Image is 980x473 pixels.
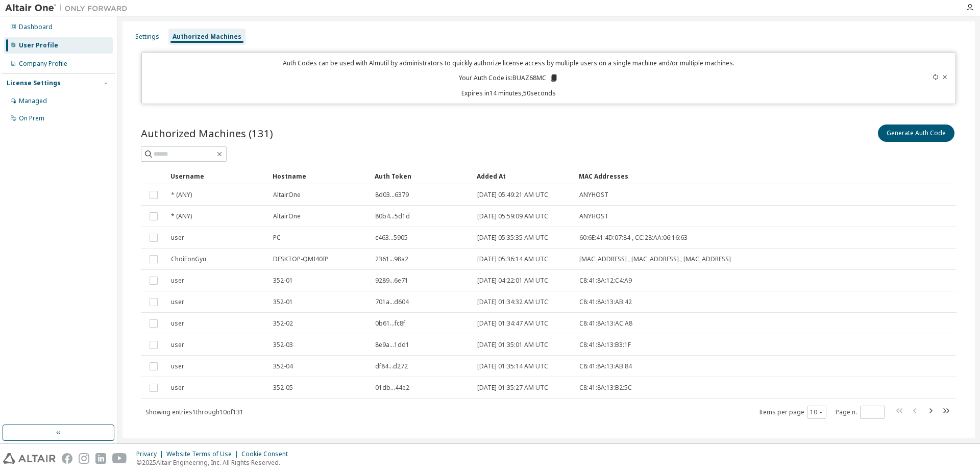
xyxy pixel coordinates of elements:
img: altair_logo.svg [3,453,56,464]
span: 352-02 [273,319,293,328]
span: user [171,298,184,306]
img: Altair One [5,3,133,13]
div: Managed [19,97,47,105]
span: C8:41:8A:13:AB:42 [579,298,632,306]
img: instagram.svg [79,453,89,464]
span: * (ANY) [171,191,192,199]
span: 9289...6e71 [375,277,408,285]
p: © 2025 Altair Engineering, Inc. All Rights Reserved. [136,458,294,467]
span: [DATE] 04:22:01 AM UTC [477,277,548,285]
span: 01db...44e2 [375,384,409,392]
div: License Settings [7,79,61,87]
span: Authorized Machines (131) [141,126,273,140]
span: user [171,277,184,285]
div: Dashboard [19,23,53,31]
span: C8:41:8A:13:AC:A8 [579,319,632,328]
span: AltairOne [273,191,301,199]
div: Company Profile [19,60,67,68]
div: Cookie Consent [241,450,294,458]
span: [DATE] 05:59:09 AM UTC [477,212,548,220]
span: user [171,341,184,349]
span: user [171,319,184,328]
span: user [171,234,184,242]
span: 8e9a...1dd1 [375,341,409,349]
span: [DATE] 01:35:01 AM UTC [477,341,548,349]
img: facebook.svg [62,453,72,464]
span: Showing entries 1 through 10 of 131 [145,408,243,416]
span: ChoiEonGyu [171,255,206,263]
button: 10 [810,408,824,416]
div: Username [170,168,264,184]
span: 701a...d604 [375,298,409,306]
div: Auth Token [375,168,469,184]
div: User Profile [19,41,58,49]
div: Privacy [136,450,166,458]
span: C8:41:8A:13:B3:1F [579,341,631,349]
span: 8d03...6379 [375,191,409,199]
span: [DATE] 01:34:32 AM UTC [477,298,548,306]
p: Expires in 14 minutes, 50 seconds [148,89,870,97]
div: On Prem [19,114,44,122]
span: [DATE] 01:34:47 AM UTC [477,319,548,328]
p: Auth Codes can be used with Almutil by administrators to quickly authorize license access by mult... [148,59,870,67]
span: user [171,362,184,370]
span: [DATE] 05:36:14 AM UTC [477,255,548,263]
span: c463...5905 [375,234,408,242]
span: [DATE] 05:35:35 AM UTC [477,234,548,242]
span: * (ANY) [171,212,192,220]
span: [DATE] 05:49:21 AM UTC [477,191,548,199]
span: PC [273,234,281,242]
button: Generate Auth Code [878,125,954,142]
span: 352-03 [273,341,293,349]
span: Items per page [759,406,826,419]
span: 60:6E:41:4D:07:84 , CC:28:AA:06:16:63 [579,234,688,242]
span: ANYHOST [579,191,608,199]
span: [DATE] 01:35:14 AM UTC [477,362,548,370]
div: Website Terms of Use [166,450,241,458]
img: linkedin.svg [95,453,106,464]
span: [DATE] 01:35:27 AM UTC [477,384,548,392]
span: 352-05 [273,384,293,392]
span: C8:41:8A:13:B2:5C [579,384,632,392]
div: Authorized Machines [173,33,241,41]
span: [MAC_ADDRESS] , [MAC_ADDRESS] , [MAC_ADDRESS] [579,255,731,263]
span: user [171,384,184,392]
span: 80b4...5d1d [375,212,410,220]
span: C8:41:8A:12:C4:A9 [579,277,632,285]
div: Settings [135,33,159,41]
p: Your Auth Code is: BUAZ68MC [459,73,558,83]
span: AltairOne [273,212,301,220]
span: C8:41:8A:13:AB:84 [579,362,632,370]
div: Added At [477,168,571,184]
span: ANYHOST [579,212,608,220]
img: youtube.svg [112,453,127,464]
span: 352-01 [273,298,293,306]
span: 0b61...fc8f [375,319,405,328]
span: 352-01 [273,277,293,285]
span: DESKTOP-QMI40IP [273,255,328,263]
span: 352-04 [273,362,293,370]
span: df84...d272 [375,362,408,370]
div: MAC Addresses [579,168,847,184]
div: Hostname [273,168,366,184]
span: Page n. [836,406,885,419]
span: 2361...98a2 [375,255,408,263]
